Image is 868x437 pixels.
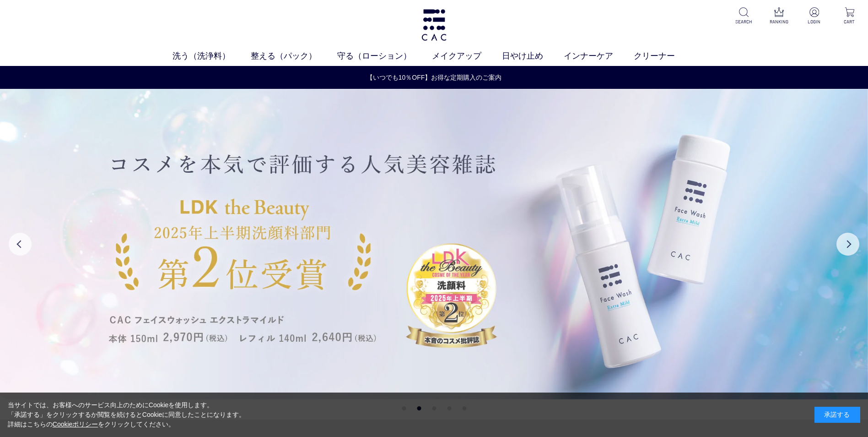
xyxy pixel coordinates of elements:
[733,7,755,25] a: SEARCH
[814,407,860,423] div: 承諾する
[768,18,790,25] p: RANKING
[768,7,790,25] a: RANKING
[803,7,825,25] a: LOGIN
[634,50,695,62] a: クリーナー
[173,50,251,62] a: 洗う（洗浄料）
[251,50,337,62] a: 整える（パック）
[9,233,32,256] button: Previous
[0,73,868,82] a: 【いつでも10％OFF】お得な定期購入のご案内
[337,50,432,62] a: 守る（ローション）
[838,18,861,25] p: CART
[8,400,246,429] div: 当サイトでは、お客様へのサービス向上のためにCookieを使用します。 「承諾する」をクリックするか閲覧を続けるとCookieに同意したことになります。 詳細はこちらの をクリックしてください。
[502,50,564,62] a: 日やけ止め
[420,9,448,41] img: logo
[564,50,634,62] a: インナーケア
[432,50,502,62] a: メイクアップ
[836,233,859,256] button: Next
[733,18,755,25] p: SEARCH
[53,421,98,428] a: Cookieポリシー
[803,18,825,25] p: LOGIN
[838,7,861,25] a: CART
